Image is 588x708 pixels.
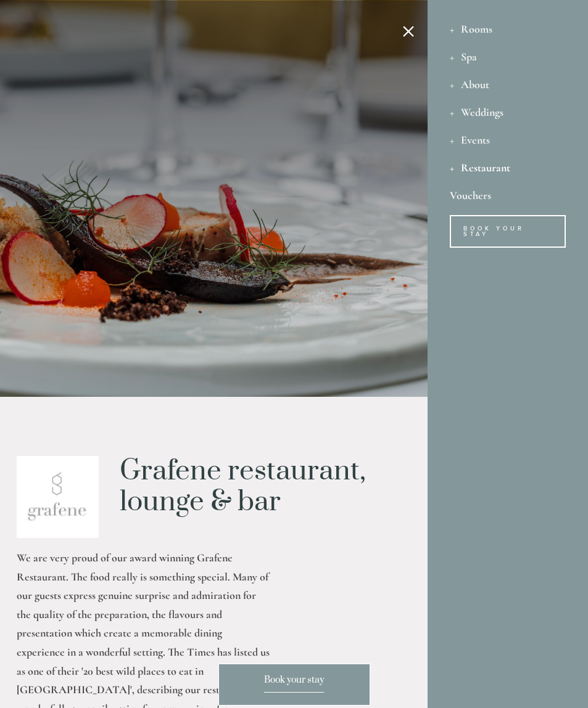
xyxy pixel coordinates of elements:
[450,126,566,153] div: Events
[450,98,566,126] div: Weddings
[450,215,566,248] a: Book Your Stay
[450,43,566,70] div: Spa
[450,153,566,181] div: Restaurant
[450,70,566,98] div: About
[450,15,566,43] div: Rooms
[450,181,566,209] a: Vouchers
